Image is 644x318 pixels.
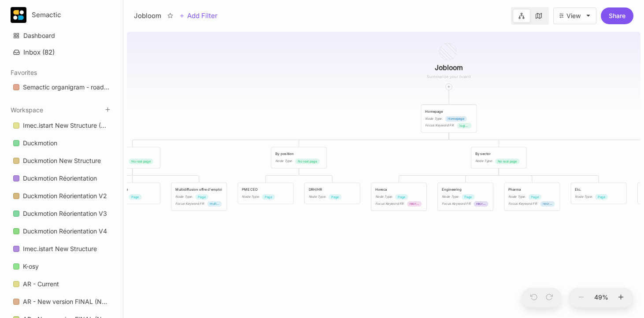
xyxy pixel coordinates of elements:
div: EngineeringNode Type:PageFocus Keyword FR:recrutement ingénierie (10) [437,182,494,211]
div: Duckmotion Réorientation V2 [23,191,107,201]
button: Workspace [11,106,43,114]
div: Node Type : [242,194,259,200]
span: recrutement pharma (10) [543,201,552,207]
div: Favorites [8,76,115,99]
button: Semactic [11,7,112,23]
span: Page [398,194,406,200]
div: Duckmotion [23,138,57,148]
div: Imec.istart New Structure (Clone) [23,120,110,131]
div: Homepage [425,109,472,114]
button: Favorites [11,69,37,76]
button: Inbox (82) [8,44,115,60]
div: Focus Keyword FR : [175,201,204,207]
span: logiciel de recrutement (390) [459,123,469,128]
div: Site carrière [109,187,156,192]
button: 49% [591,288,612,308]
div: SolutionsNo real page [104,147,161,169]
span: Page [598,194,606,200]
div: K-osy [23,261,39,272]
span: Page [464,194,472,200]
a: Imec.istart New Structure (Clone) [8,117,115,134]
span: Page [331,194,339,200]
div: Etc.Node Type:Page [570,182,627,204]
div: Semactic [32,11,98,19]
div: Node Type : [575,194,592,200]
div: Imec.istart New Structure [23,244,97,254]
span: Homepage [448,116,464,122]
a: AR - Current [8,276,115,292]
div: Duckmotion New Structure [8,152,115,170]
button: View [553,7,596,24]
div: Node Type : [475,159,493,164]
div: By sectorNode Type:No real page [470,147,527,169]
span: No real page [131,159,151,164]
div: Node Type : [275,159,293,164]
div: Duckmotion Réorientation V3 [23,208,107,219]
div: Duckmotion Réorientation [8,170,115,187]
div: Node Type : [175,194,193,200]
div: HomepageNode Type:HomepageFocus Keyword FR:logiciel de recrutement (390) [421,104,477,133]
div: Imec.istart New Structure [8,240,115,258]
div: Horeca [375,187,422,192]
span: Page [265,194,273,200]
div: Node Type : [425,116,443,121]
div: AR - New version FINAL (Neolith) [8,293,115,311]
div: By positionNode Type:No real page [271,147,327,169]
div: View [566,12,581,19]
a: Duckmotion New Structure [8,152,115,169]
a: Duckmotion Réorientation V2 [8,188,115,204]
div: PharmaNode Type:PageFocus Keyword FR:recrutement pharma (10) [504,182,560,211]
div: Jobloom [134,11,161,21]
a: Semactic organigram - roadmap 2026 [8,79,115,96]
div: Focus Keyword FR : [508,201,537,207]
div: Duckmotion Réorientation V2 [8,188,115,205]
div: Etc. [575,187,622,192]
div: DRH/HRNode Type:Page [304,182,360,204]
div: AR - Current [8,276,115,293]
a: AR - New version FINAL (Neolith) [8,293,115,310]
div: AR - New version FINAL (Neolith) [23,296,110,307]
span: No real page [298,159,317,164]
div: Focus Keyword FR : [442,201,471,207]
div: Focus Keyword FR : [425,123,454,128]
div: By sector [475,151,522,156]
span: Page [531,194,539,200]
div: PME CEO [242,187,289,192]
div: Duckmotion Réorientation [23,173,97,184]
div: Pharma [508,187,555,192]
div: Focus Keyword FR : [375,201,404,207]
span: Page [131,194,139,200]
div: Duckmotion New Structure [23,155,101,166]
div: Node Type : [442,194,459,200]
div: AR - Current [23,279,59,289]
div: K-osy [8,258,115,275]
div: Node Type : [508,194,526,200]
div: Duckmotion Réorientation V4 [23,226,107,237]
div: Node Type : [375,194,393,200]
a: Imec.istart New Structure [8,240,115,257]
div: Imec.istart New Structure (Clone) [8,117,115,134]
div: DRH/HR [309,187,356,192]
div: Node Type : [309,194,326,200]
button: Add Filter [179,11,218,21]
div: Semactic organigram - roadmap 2026 [23,82,110,92]
div: Engineering [442,187,489,192]
span: recrutement horeca (10) [410,201,419,207]
span: Add Filter [185,11,218,21]
div: Duckmotion Réorientation V4 [8,223,115,240]
a: Duckmotion Réorientation [8,170,115,187]
div: Site carrièrePage [104,182,161,204]
div: Multidiffusion offre d'emploi [175,187,222,192]
div: Duckmotion Réorientation V3 [8,205,115,222]
div: Multidiffusion offre d'emploiNode Type:PageFocus Keyword FR:multidiffusion offres d'emploi (140) [171,182,227,211]
span: multidiffusion offres d'emploi (140) [210,201,219,207]
a: Duckmotion [8,135,115,152]
a: Duckmotion Réorientation V3 [8,205,115,222]
div: HorecaNode Type:PageFocus Keyword FR:recrutement horeca (10) [371,182,427,211]
div: PME CEONode Type:Page [237,182,294,204]
span: recrutement ingénierie (10) [476,201,485,207]
a: K-osy [8,258,115,275]
span: Page [198,194,206,200]
span: No real page [498,159,517,164]
a: Duckmotion Réorientation V4 [8,223,115,240]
